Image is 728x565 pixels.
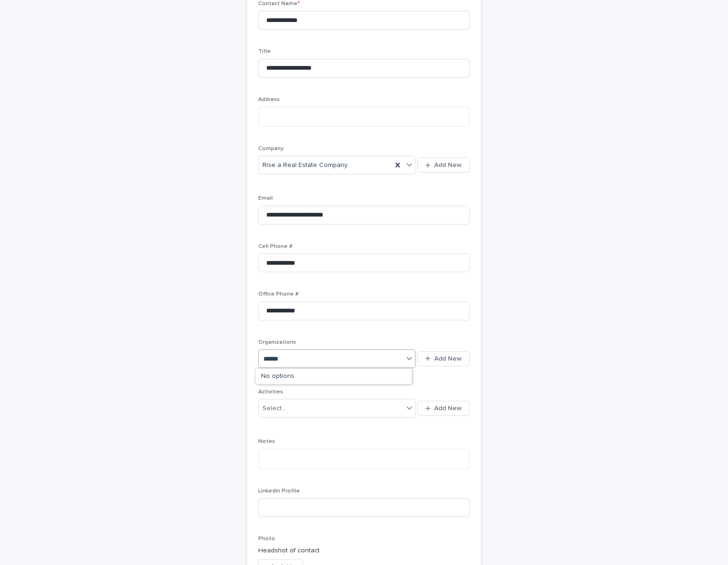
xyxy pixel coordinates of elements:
[417,351,470,366] button: Add New
[258,546,470,556] p: Headshot of contact
[258,97,280,102] span: Address
[258,488,300,494] span: LinkedIn Profile
[262,404,286,413] div: Select...
[434,405,462,412] span: Add New
[258,244,292,249] span: Cell Phone #
[262,160,348,170] span: Rise a Real Estate Company
[258,196,273,201] span: Email
[417,158,470,173] button: Add New
[258,1,300,7] span: Contact Name
[258,291,298,297] span: Office Phone #
[258,146,284,152] span: Company
[434,355,462,362] span: Add New
[258,389,283,395] span: Activities
[258,49,271,54] span: Title
[258,340,296,345] span: Organizations
[255,369,412,384] div: No options
[417,401,470,416] button: Add New
[258,439,275,444] span: Notes
[258,536,275,542] span: Photo
[434,162,462,168] span: Add New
